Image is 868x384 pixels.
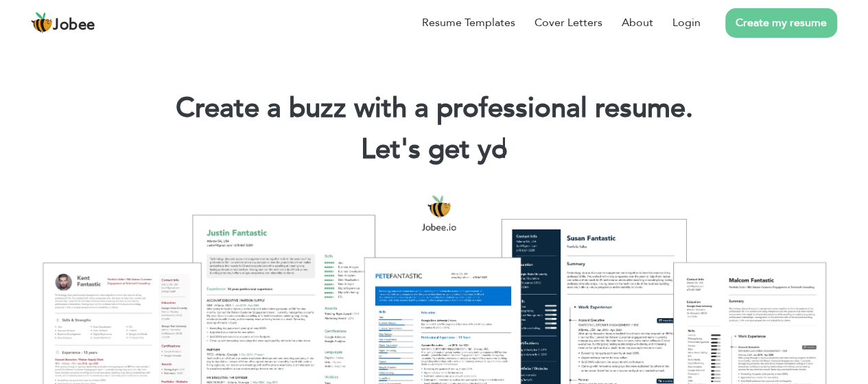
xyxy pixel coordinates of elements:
span: Jobee [53,18,95,33]
a: About [622,14,653,31]
h1: Create a buzz with a professional resume. [21,91,847,126]
a: Create my resume [725,8,837,38]
a: Cover Letters [535,14,602,31]
a: Resume Templates [422,14,515,31]
a: Login [672,14,701,31]
img: jobee.io [31,12,53,34]
a: Jobee [31,12,95,34]
span: get yo [428,131,508,168]
span: | [501,131,507,168]
h2: Let's [21,132,847,168]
